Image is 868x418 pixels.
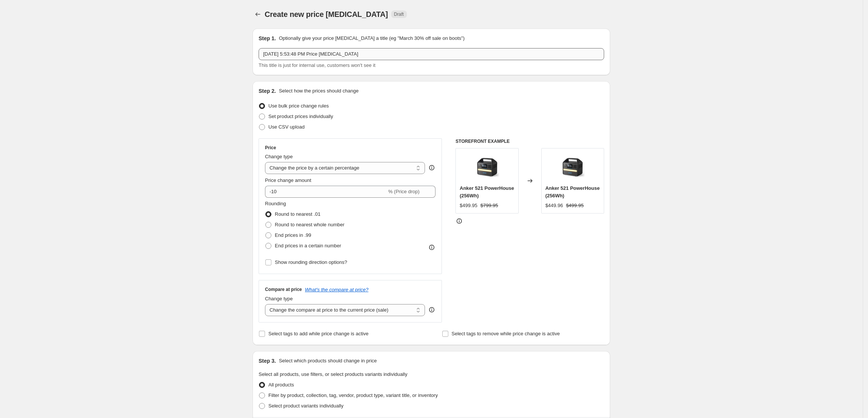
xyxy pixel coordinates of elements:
[275,243,341,248] span: End prices in a certain number
[275,222,344,227] span: Round to nearest whole number
[259,35,276,42] h2: Step 1.
[265,296,293,301] span: Change type
[275,232,311,238] span: End prices in .99
[480,202,498,209] strike: $799.95
[268,403,343,409] span: Select product variants individually
[557,152,588,182] img: a1720c11_anker_521_powerhouse__256wh__hero__1800x1800px_80x.jpg
[268,392,438,398] span: Filter by product, collection, tag, vendor, product type, variant title, or inventory
[394,11,404,17] span: Draft
[259,62,375,68] span: This title is just for internal use, customers won't see it
[265,154,293,159] span: Change type
[259,48,604,60] input: 30% off holiday sale
[268,114,333,119] span: Set product prices individually
[455,138,604,144] h6: STOREFRONT EXAMPLE
[279,35,464,42] p: Optionally give your price [MEDICAL_DATA] a title (eg "March 30% off sale on boots")
[268,382,294,388] span: All products
[265,177,311,183] span: Price change amount
[428,164,436,171] div: help
[566,202,584,209] strike: $499.95
[472,152,502,182] img: a1720c11_anker_521_powerhouse__256wh__hero__1800x1800px_80x.jpg
[460,202,477,209] div: $499.95
[268,331,369,336] span: Select tags to add while price change is active
[265,286,302,292] h3: Compare at price
[279,357,377,365] p: Select which products should change in price
[545,202,563,209] div: $449.96
[388,189,419,194] span: % (Price drop)
[268,103,329,109] span: Use bulk price change rules
[253,9,263,20] button: Price change jobs
[265,10,388,18] span: Create new price [MEDICAL_DATA]
[275,259,347,265] span: Show rounding direction options?
[259,357,276,365] h2: Step 3.
[545,185,600,198] span: Anker 521 PowerHouse (256Wh)
[259,371,407,377] span: Select all products, use filters, or select products variants individually
[460,185,514,198] span: Anker 521 PowerHouse (256Wh)
[279,87,359,95] p: Select how the prices should change
[259,87,276,95] h2: Step 2.
[452,331,560,336] span: Select tags to remove while price change is active
[265,201,286,206] span: Rounding
[428,306,436,313] div: help
[265,145,276,151] h3: Price
[265,186,387,198] input: -15
[305,287,369,292] button: What's the compare at price?
[268,124,305,130] span: Use CSV upload
[275,211,320,217] span: Round to nearest .01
